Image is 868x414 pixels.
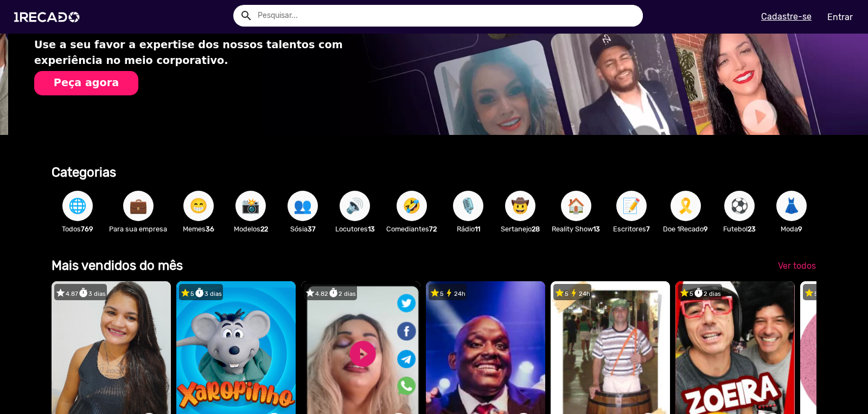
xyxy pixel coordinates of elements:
b: 7 [646,225,650,233]
u: Cadastre-se [761,11,812,22]
button: 🎗️ [671,191,701,221]
p: Escritores [611,224,652,234]
p: Para sua empresa [109,224,167,234]
button: Example home icon [236,5,255,24]
button: 😁 [183,191,214,221]
button: 🎙️ [453,191,483,221]
button: 🏠 [561,191,591,221]
p: Sósia [282,224,323,234]
span: 🌐 [68,191,87,221]
b: 36 [206,225,214,233]
button: 🔊 [340,191,370,221]
p: Rádio [448,224,489,234]
button: 🤠 [505,191,535,221]
p: Futebol [719,224,760,234]
p: Locutores [334,224,375,234]
b: 11 [475,225,480,233]
b: 22 [260,225,268,233]
b: 37 [308,225,316,233]
span: 🔊 [346,191,364,221]
p: Modelos [230,224,271,234]
b: 28 [532,225,540,233]
input: Pesquisar... [250,5,643,27]
b: 72 [429,225,437,233]
button: 📝 [616,191,647,221]
span: 🏠 [567,191,585,221]
p: Memes [178,224,219,234]
span: ⚽ [730,191,749,221]
button: ⚽ [724,191,755,221]
span: 🎗️ [676,191,695,221]
p: Moda [771,224,812,234]
p: Todos [57,224,98,234]
button: 💼 [123,191,154,221]
span: 💼 [129,191,148,221]
button: Peça agora [34,71,138,95]
button: 👗 [776,191,807,221]
p: Doe 1Recado [663,224,708,234]
span: 👗 [782,191,801,221]
span: 😁 [189,191,208,221]
button: 👥 [288,191,318,221]
b: Categorias [52,165,116,180]
p: Reality Show [552,224,600,234]
span: 📝 [622,191,641,221]
span: Ver todos [778,261,816,271]
p: Use a seu favor a expertise dos nossos talentos com experiência no meio corporativo. [34,37,381,69]
button: 🤣 [397,191,427,221]
button: 🌐 [62,191,93,221]
b: 769 [81,225,93,233]
b: 13 [593,225,600,233]
p: Sertanejo [500,224,541,234]
p: Comediantes [386,224,437,234]
b: 13 [368,225,375,233]
a: Entrar [820,8,860,27]
b: Mais vendidos do mês [52,258,183,273]
b: 9 [798,225,802,233]
span: 📸 [241,191,260,221]
b: 9 [704,225,708,233]
button: 📸 [235,191,266,221]
span: 🤠 [511,191,529,221]
mat-icon: Example home icon [240,9,253,22]
span: 🎙️ [459,191,477,221]
span: 👥 [293,191,312,221]
span: 🤣 [403,191,421,221]
b: 23 [748,225,756,233]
